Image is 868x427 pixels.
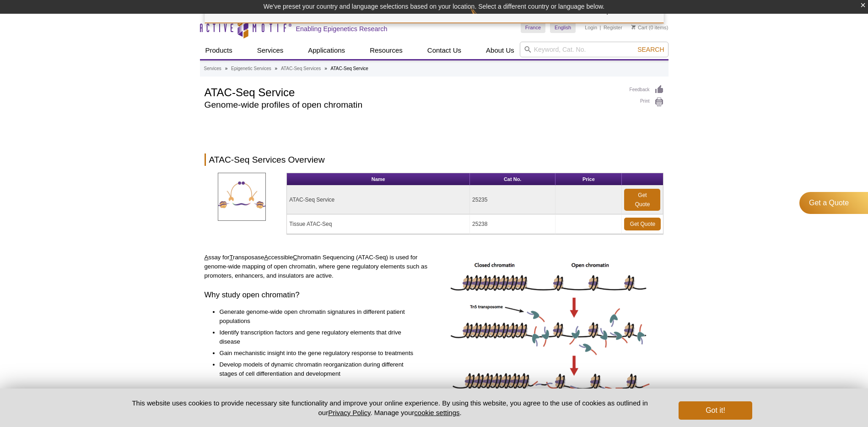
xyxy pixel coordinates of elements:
h2: ATAC-Seq Services Overview [205,153,664,166]
img: Change Here [470,7,495,28]
a: Services [204,65,221,73]
li: Generate genome-wide open chromatin signatures in different patient populations [220,307,422,326]
a: Products [200,42,238,59]
a: About Us [480,42,520,59]
a: Services [252,42,289,59]
a: Applications [302,42,350,59]
td: ATAC-Seq Service [287,186,470,214]
th: Price [555,173,622,186]
p: ssay for ransposase ccessible hromatin Sequencing (ATAC-Seq) is used for genome-wide mapping of o... [205,253,431,280]
h3: Why study open chromatin? [205,290,431,301]
img: Your Cart [631,25,636,29]
button: cookie settings [414,409,459,416]
a: France [521,22,545,33]
th: Name [287,173,470,186]
button: Search [635,45,667,54]
h1: ATAC-Seq Service [205,85,620,99]
li: Identify transcription factors and gene regulatory elements that drive disease [220,328,422,346]
li: » [275,66,278,71]
button: Got it! [679,401,752,420]
li: Gain mechanistic insight into the gene regulatory response to treatments [220,349,422,358]
u: T [229,254,233,261]
u: C [293,254,297,261]
li: (0 items) [631,22,669,33]
a: Privacy Policy [328,409,370,416]
h2: Genome-wide profiles of open chromatin [205,101,620,109]
a: Get Quote [624,189,660,211]
u: A [205,254,209,261]
a: Get Quote [624,218,661,230]
a: Contact Us [422,42,467,59]
p: ATAC-Seq is a perfect first step for those exploring the role of epigenetics in cell systems or d... [205,388,431,415]
h2: Enabling Epigenetics Research [296,25,388,33]
td: Tissue ATAC-Seq [287,214,470,234]
a: Print [630,97,664,107]
li: ATAC-Seq Service [331,66,368,71]
input: Keyword, Cat. No. [520,42,669,57]
th: Cat No. [470,173,555,186]
li: » [225,66,228,71]
a: Cart [631,24,647,31]
td: 25238 [470,214,555,234]
a: Feedback [630,85,664,95]
td: 25235 [470,186,555,214]
a: Get a Quote [799,192,868,214]
a: Epigenetic Services [231,65,271,73]
li: | [600,22,601,33]
li: Develop models of dynamic chromatin reorganization during different stages of cell differentiatio... [220,360,422,378]
span: Search [637,46,664,53]
img: ATAC-SeqServices [218,173,266,221]
li: » [324,66,327,71]
a: Register [604,24,622,31]
a: Login [585,24,597,31]
a: ATAC-Seq Services [281,65,321,73]
a: Resources [364,42,408,59]
a: English [550,22,576,33]
u: A [264,254,268,261]
p: This website uses cookies to provide necessary site functionality and improve your online experie... [116,398,664,417]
